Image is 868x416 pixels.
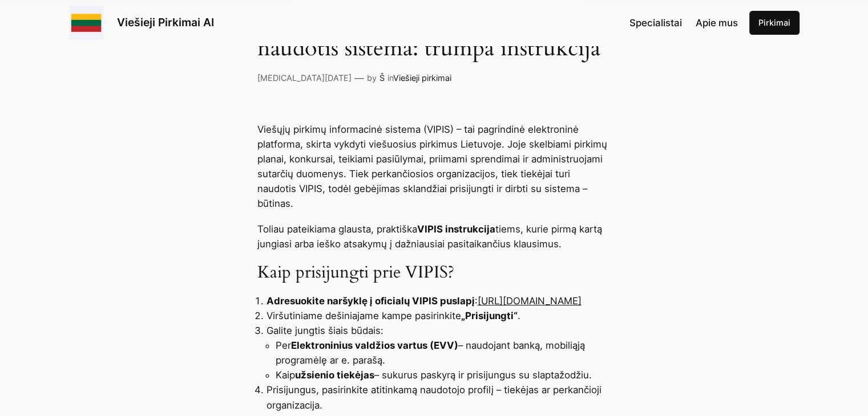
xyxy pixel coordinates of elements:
[257,222,611,251] p: Toliau pateikiama glausta, praktiška tiems, kurie pirmą kartą jungiasi arba ieško atsakymų į dažn...
[696,15,738,30] a: Apie mus
[267,382,611,412] li: Prisijungus, pasirinkite atitinkamą naudotojo profilį – tiekėjas ar perkančioji organizacija.
[417,223,495,235] strong: VIPIS instrukcija
[461,310,518,321] strong: „Prisijungti“
[629,17,682,28] span: Specialistai
[267,308,611,323] li: Viršutiniame dešiniajame kampe pasirinkite .
[354,71,364,85] p: —
[393,73,451,83] a: Viešieji pirkimai
[117,15,214,29] a: Viešieji Pirkimai AI
[478,295,582,307] a: [URL][DOMAIN_NAME]
[257,122,611,211] p: Viešųjų pirkimų informacinė sistema (VIPIS) – tai pagrindinė elektroninė platforma, skirta vykdyt...
[749,11,800,35] a: Pirkimai
[387,73,393,83] span: in
[380,73,385,83] a: Š
[69,6,103,40] img: Viešieji pirkimai logo
[267,295,475,307] strong: Adresuokite naršyklę į oficialų VIPIS puslapį
[276,338,611,368] li: Per – naudojant banką, mobiliąją programėlę ar e. parašą.
[629,15,682,30] a: Specialistai
[696,17,738,28] span: Apie mus
[267,323,611,382] li: Galite jungtis šiais būdais:
[367,72,377,84] p: by
[257,73,352,83] a: [MEDICAL_DATA][DATE]
[257,9,611,62] h1: Kaip prisijungti prie VIPIS ir naudotis sistema: trumpa instrukcija
[267,293,611,308] li: :
[295,369,374,381] strong: užsienio tiekėjas
[291,340,458,351] strong: Elektroninius valdžios vartus (EVV)
[629,15,738,30] nav: Navigation
[257,263,611,283] h3: Kaip prisijungti prie VIPIS?
[276,368,611,382] li: Kaip – sukurus paskyrą ir prisijungus su slaptažodžiu.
